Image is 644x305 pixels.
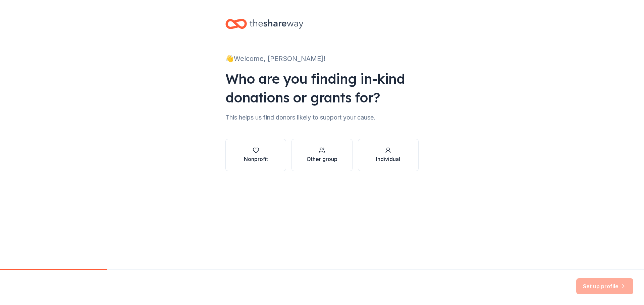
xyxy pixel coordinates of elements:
div: This helps us find donors likely to support your cause. [225,112,419,123]
div: Nonprofit [244,155,268,163]
button: Nonprofit [225,139,286,171]
div: 👋 Welcome, [PERSON_NAME]! [225,53,419,64]
button: Individual [358,139,419,171]
div: Individual [376,155,400,163]
div: Other group [307,155,337,163]
div: Who are you finding in-kind donations or grants for? [225,69,419,107]
button: Other group [291,139,352,171]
